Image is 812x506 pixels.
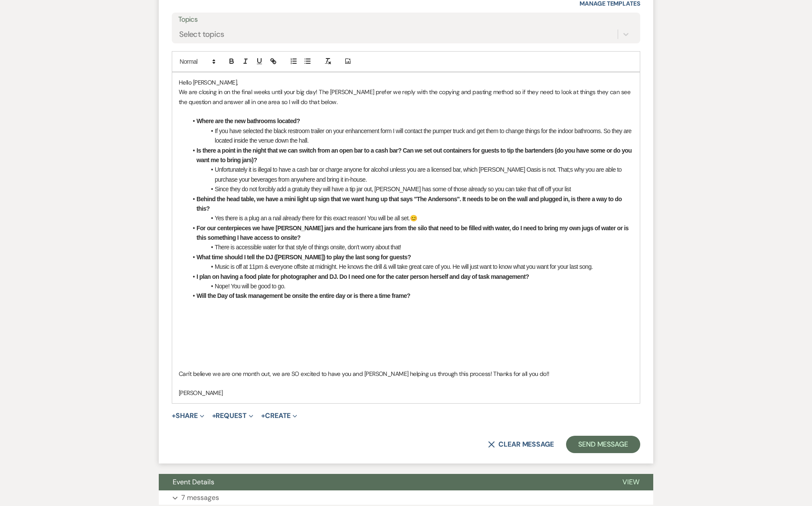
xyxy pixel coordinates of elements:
li: Unfortunately it is illegal to have a cash bar or charge anyone for alcohol unless you are a lice... [187,165,633,184]
strong: Where are the new bathrooms located? [196,118,300,124]
li: If you have selected the black restroom trailer on your enhancement form I will contact the pumpe... [187,126,633,146]
span: + [172,412,176,419]
strong: What time should I tell the DJ ([PERSON_NAME]) to play the last song for guests? [196,254,411,261]
strong: Is there a point in the night that we can switch from an open bar to a cash bar? Can we set out c... [196,147,633,163]
li: Yes there is a plug an a nail already there for this exact reason! You will be all set.😊 [187,213,633,223]
p: 7 messages [181,492,219,503]
li: There is accessible water for that style of things onsite, don't worry about that! [187,242,633,252]
p: Hello [PERSON_NAME], [179,78,633,87]
p: Can't believe we are one month out, we are SO excited to have you and [PERSON_NAME] helping us th... [179,369,633,379]
p: We are closing in on the final weeks until your big day! The [PERSON_NAME] prefer we reply with t... [179,87,633,107]
button: View [609,474,653,490]
button: 7 messages [159,490,653,505]
strong: For our centerpieces we have [PERSON_NAME] jars and the hurricane jars from the silo that need to... [196,225,630,241]
button: Event Details [159,474,609,490]
span: + [261,412,265,419]
strong: Behind the head table, we have a mini light up sign that we want hung up that says "The Andersons... [196,196,623,212]
p: [PERSON_NAME] [179,388,633,398]
span: Event Details [173,477,214,486]
li: Nope! You will be good to go. [187,281,633,291]
label: Topics [178,13,634,26]
strong: Will the Day of task management be onsite the entire day or is there a time frame? [196,292,410,299]
button: Send Message [566,436,640,453]
button: Create [261,412,297,419]
li: Music is off at 11pm & everyone offsite at midnight. He knows the drill & will take great care of... [187,262,633,271]
button: Request [212,412,253,419]
span: View [622,477,639,486]
strong: I plan on having a food plate for photographer and DJ. Do I need one for the cater person herself... [196,273,529,280]
button: Share [172,412,204,419]
span: + [212,412,216,419]
li: Since they do not forcibly add a gratuity they will have a tip jar out, [PERSON_NAME] has some of... [187,184,633,194]
div: Select topics [179,28,224,40]
button: Clear message [488,441,554,448]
